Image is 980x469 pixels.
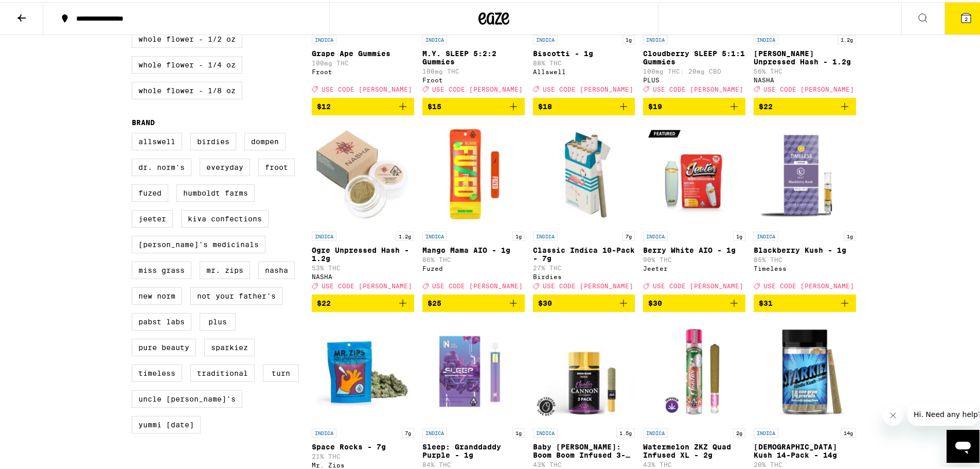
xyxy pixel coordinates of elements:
[190,131,236,148] label: Birdies
[132,131,182,148] label: Allswell
[432,281,523,287] span: USE CODE [PERSON_NAME]
[533,121,635,224] img: Birdies - Classic Indica 10-Pack - 7g
[533,58,635,64] p: 88% THC
[622,33,635,42] p: 1g
[422,263,525,270] div: Fuzed
[132,54,242,72] label: Whole Flower - 1/4 oz
[754,75,856,81] div: NASHA
[643,441,745,457] p: Watermelon ZKZ Quad Infused XL - 2g
[754,263,856,270] div: Timeless
[643,66,745,73] p: 100mg THC: 20mg CBD
[312,66,414,73] div: Froot
[322,281,412,287] span: USE CODE [PERSON_NAME]
[312,318,414,421] img: Mr. Zips - Space Rocks - 7g
[653,84,743,91] span: USE CODE [PERSON_NAME]
[533,121,635,292] a: Open page for Classic Indica 10-Pack - 7g from Birdies
[643,230,668,239] p: INDICA
[6,7,74,15] span: Hi. Need any help?
[422,121,525,224] img: Fuzed - Mango Mama AIO - 1g
[422,426,447,436] p: INDICA
[643,426,668,436] p: INDICA
[754,318,856,421] img: Sparkiez - Hindu Kush 14-Pack - 14g
[204,337,255,354] label: Sparkiez
[200,157,250,174] label: Everyday
[533,47,635,56] p: Biscotti - 1g
[754,254,856,261] p: 85% THC
[312,33,336,42] p: INDICA
[422,244,525,252] p: Mango Mama AIO - 1g
[132,259,191,277] label: Miss Grass
[754,47,856,64] p: [PERSON_NAME] Unpressed Hash - 1.2g
[312,460,414,466] div: Mr. Zips
[533,96,635,113] button: Add to bag
[754,426,778,436] p: INDICA
[643,292,745,310] button: Add to bag
[258,157,295,174] label: Froot
[312,263,414,269] p: 53% THC
[947,428,979,461] iframe: Button to launch messaging window
[432,84,523,91] span: USE CODE [PERSON_NAME]
[643,121,745,224] img: Jeeter - Berry White AIO - 1g
[754,230,778,239] p: INDICA
[132,311,191,328] label: Pabst Labs
[427,297,441,305] span: $25
[763,281,854,287] span: USE CODE [PERSON_NAME]
[422,441,525,457] p: Sleep: Granddaddy Purple - 1g
[132,28,242,46] label: Whole Flower - 1/2 oz
[648,100,662,109] span: $19
[132,116,155,125] legend: Brand
[533,263,635,269] p: 27% THC
[648,297,662,305] span: $30
[422,459,525,466] p: 84% THC
[754,33,778,42] p: INDICA
[533,426,558,436] p: INDICA
[538,297,552,305] span: $30
[533,318,635,421] img: Jeeter - Baby Cannon: Boom Boom Infused 3-Pack - 1.5g
[643,318,745,421] img: Jeeter - Watermelon ZKZ Quad Infused XL - 2g
[533,33,558,42] p: INDICA
[402,426,414,436] p: 7g
[176,182,255,200] label: Humboldt Farms
[422,318,525,421] img: New Norm - Sleep: Granddaddy Purple - 1g
[533,230,558,239] p: INDICA
[965,14,968,20] span: 2
[312,271,414,278] div: NASHA
[841,426,856,436] p: 14g
[763,84,854,91] span: USE CODE [PERSON_NAME]
[533,66,635,73] div: Allswell
[643,121,745,292] a: Open page for Berry White AIO - 1g from Jeeter
[132,337,196,354] label: Pure Beauty
[132,285,182,303] label: New Norm
[844,230,856,239] p: 1g
[312,451,414,458] p: 21% THC
[533,244,635,260] p: Classic Indica 10-Pack - 7g
[643,33,668,42] p: INDICA
[512,230,525,239] p: 1g
[132,208,173,225] label: Jeeter
[754,121,856,292] a: Open page for Blackberry Kush - 1g from Timeless
[533,292,635,310] button: Add to bag
[643,263,745,270] div: Jeeter
[190,285,282,303] label: Not Your Father's
[543,84,633,91] span: USE CODE [PERSON_NAME]
[422,75,525,81] div: Froot
[422,33,447,42] p: INDICA
[132,388,242,406] label: Uncle [PERSON_NAME]'s
[643,459,745,466] p: 43% THC
[512,426,525,436] p: 1g
[733,230,745,239] p: 1g
[190,362,255,380] label: Traditional
[312,96,414,113] button: Add to bag
[422,230,447,239] p: INDICA
[132,414,201,431] label: Yummi [DATE]
[754,121,856,224] img: Timeless - Blackberry Kush - 1g
[754,441,856,457] p: [DEMOGRAPHIC_DATA] Kush 14-Pack - 14g
[396,230,414,239] p: 1.2g
[759,100,773,109] span: $22
[132,182,168,200] label: Fuzed
[759,297,773,305] span: $31
[132,80,242,97] label: Whole Flower - 1/8 oz
[838,33,856,42] p: 1.2g
[754,459,856,466] p: 20% THC
[312,441,414,449] p: Space Rocks - 7g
